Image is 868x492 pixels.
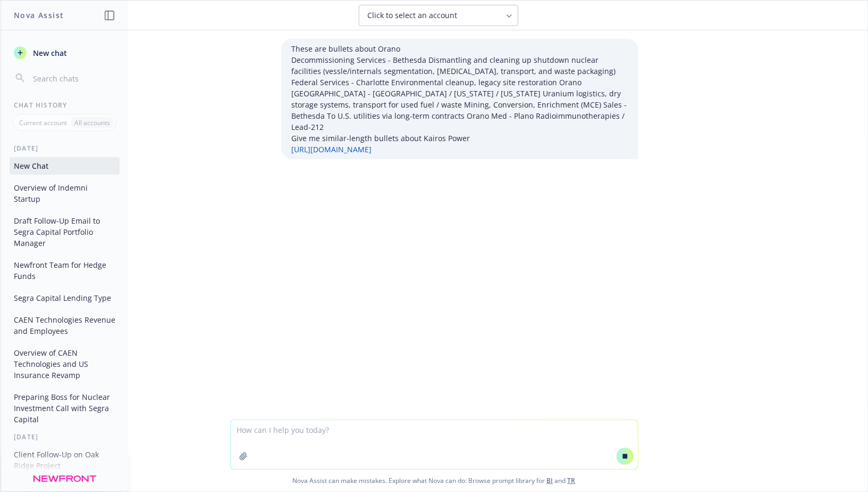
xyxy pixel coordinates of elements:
p: All accounts [74,118,110,127]
a: BI [547,476,553,485]
button: Newfront Team for Hedge Funds [10,256,120,285]
p: Decommissioning Services - Bethesda Dismantling and cleaning up shutdown nuclear facilities (vess... [292,54,628,133]
a: TR [568,476,576,485]
button: New chat [10,43,120,62]
h1: Nova Assist [14,10,64,21]
p: Give me similar-length bullets about Kairos Power [292,133,628,144]
button: CAEN Technologies Revenue and Employees [10,311,120,340]
div: [DATE] [1,432,128,441]
div: Chat History [1,101,128,110]
span: Click to select an account [368,10,458,21]
p: Current account [19,118,67,127]
button: Click to select an account [359,5,518,26]
button: Draft Follow-Up Email to Segra Capital Portfolio Manager [10,212,120,252]
input: Search chats [31,71,115,86]
button: New Chat [10,157,120,175]
div: [DATE] [1,144,128,153]
button: Preparing Boss for Nuclear Investment Call with Segra Capital [10,388,120,428]
span: Nova Assist can make mistakes. Explore what Nova can do: Browse prompt library for and [5,470,863,491]
button: Segra Capital Lending Type [10,289,120,307]
p: These are bullets about Orano [292,43,628,54]
button: Overview of CAEN Technologies and US Insurance Revamp [10,344,120,384]
button: Client Follow-Up on Oak Ridge Project [10,446,120,474]
button: Overview of Indemni Startup [10,179,120,208]
a: [URL][DOMAIN_NAME] [292,144,372,154]
span: New chat [31,47,67,59]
